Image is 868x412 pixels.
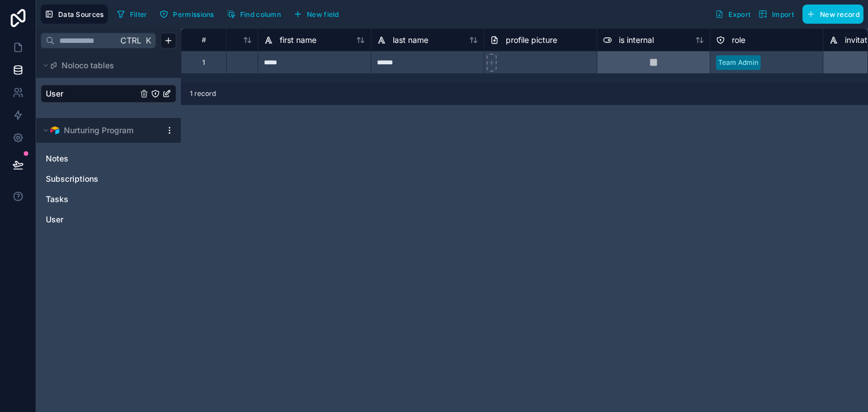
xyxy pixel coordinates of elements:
[155,6,218,23] button: Permissions
[46,214,149,225] a: User
[393,34,428,46] span: last name
[119,33,142,47] span: Ctrl
[190,89,216,98] span: 1 record
[46,153,68,164] span: Notes
[130,10,147,19] span: Filter
[46,173,149,185] a: Subscriptions
[754,5,798,24] button: Import
[41,150,176,168] div: Notes
[619,34,654,46] span: is internal
[41,85,176,103] div: User
[798,5,863,24] a: New record
[46,194,68,205] span: Tasks
[41,211,176,229] div: User
[289,6,343,23] button: New field
[46,88,63,99] span: User
[46,173,98,185] span: Subscriptions
[41,122,160,138] button: Airtable LogoNurturing Program
[307,10,339,19] span: New field
[46,153,149,164] a: Notes
[64,125,133,136] span: Nurturing Program
[280,34,316,46] span: first name
[202,58,205,67] div: 1
[50,126,59,135] img: Airtable Logo
[46,88,137,99] a: User
[41,170,176,188] div: Subscriptions
[46,194,149,205] a: Tasks
[173,10,214,19] span: Permissions
[802,5,863,24] button: New record
[41,58,170,73] button: Noloco tables
[732,34,745,46] span: role
[41,190,176,208] div: Tasks
[223,6,285,23] button: Find column
[155,6,222,23] a: Permissions
[711,5,754,24] button: Export
[718,58,758,68] div: Team Admin
[190,36,218,44] div: #
[58,10,104,19] span: Data Sources
[112,6,151,23] button: Filter
[62,60,114,71] span: Noloco tables
[728,10,750,19] span: Export
[46,214,63,225] span: User
[506,34,557,46] span: profile picture
[41,5,108,24] button: Data Sources
[240,10,281,19] span: Find column
[772,10,794,19] span: Import
[144,37,152,45] span: K
[820,10,860,19] span: New record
